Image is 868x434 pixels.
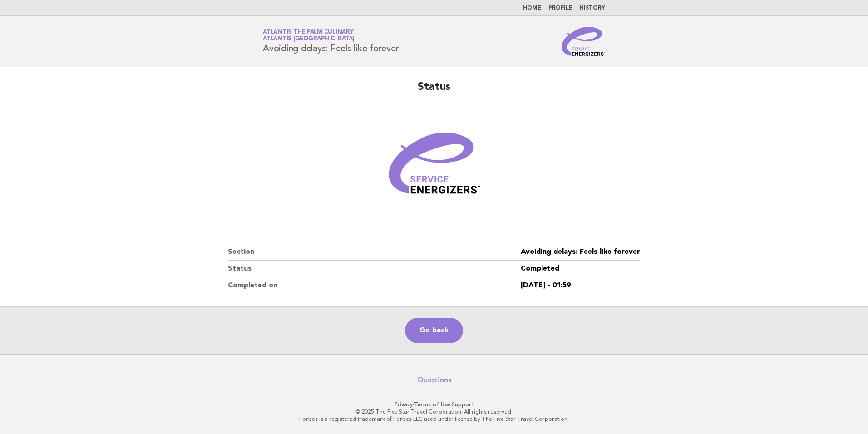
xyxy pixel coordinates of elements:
a: Home [523,5,541,11]
dd: [DATE] - 01:59 [521,277,640,294]
a: Atlantis The Palm CulinaryAtlantis [GEOGRAPHIC_DATA] [263,29,355,42]
h2: Status [228,80,640,102]
a: Support [452,401,474,408]
a: Questions [417,375,451,385]
a: Go back [405,318,463,343]
dt: Status [228,261,521,277]
dd: Avoiding delays: Feels like forever [521,244,640,261]
p: © 2025 The Five Star Travel Corporation. All rights reserved. [156,408,712,415]
a: Profile [548,5,572,11]
img: Service Energizers [562,27,605,56]
p: Forbes is a registered trademark of Forbes LLC used under license by The Five Star Travel Corpora... [156,415,712,423]
a: History [580,5,605,11]
p: · · [156,401,712,408]
a: Privacy [395,401,413,408]
img: Verified [380,113,488,222]
dt: Completed on [228,277,521,294]
h1: Avoiding delays: Feels like forever [263,30,399,53]
a: Terms of Use [414,401,450,408]
span: Atlantis [GEOGRAPHIC_DATA] [263,36,355,42]
dd: Completed [521,261,640,277]
dt: Section [228,244,521,261]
